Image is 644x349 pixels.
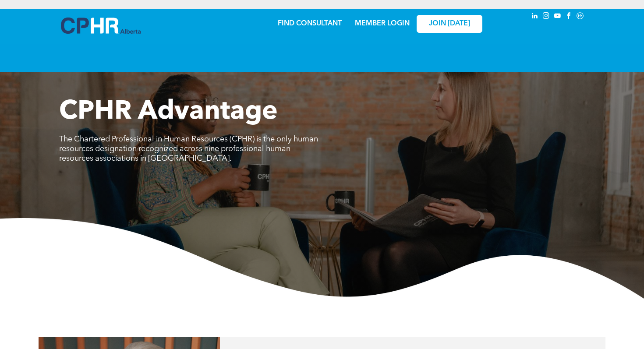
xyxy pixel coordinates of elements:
[575,11,585,23] a: Social network
[530,11,539,23] a: linkedin
[59,99,278,125] span: CPHR Advantage
[59,135,318,162] span: The Chartered Professional in Human Resources (CPHR) is the only human resources designation reco...
[552,11,562,23] a: youtube
[429,20,470,28] span: JOIN [DATE]
[278,20,342,27] a: FIND CONSULTANT
[417,15,482,33] a: JOIN [DATE]
[541,11,551,23] a: instagram
[564,11,573,23] a: facebook
[355,20,410,27] a: MEMBER LOGIN
[61,18,141,34] img: A blue and white logo for cp alberta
